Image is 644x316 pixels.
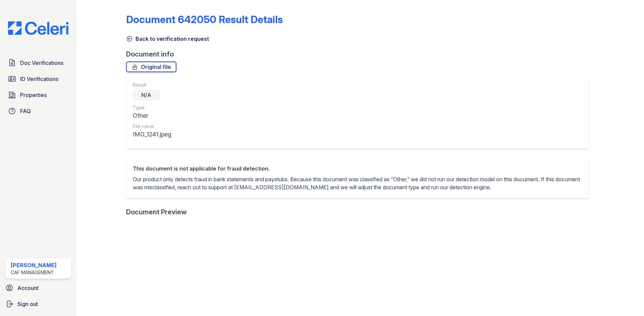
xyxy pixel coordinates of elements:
[5,104,71,118] a: FAQ
[133,111,171,120] div: Other
[126,62,176,72] a: Original file
[20,59,63,67] span: Doc Verifications
[11,269,57,276] div: CAF Management
[133,82,171,88] div: Result
[5,88,71,102] a: Properties
[20,75,58,83] span: ID Verifications
[133,104,171,111] div: Type
[20,91,47,99] span: Properties
[133,130,171,139] div: IMG_1241.jpeg
[126,35,209,43] a: Back to verification request
[133,90,160,100] div: N/A
[126,13,283,25] a: Document 642050 Result Details
[5,56,71,70] a: Doc Verifications
[133,175,582,191] p: Our product only detects fraud in bank statements and paystubs. Because this document was classif...
[126,207,187,217] div: Document Preview
[20,107,31,115] span: FAQ
[17,284,39,292] span: Account
[5,72,71,86] a: ID Verifications
[3,297,74,311] a: Sign out
[126,49,594,59] div: Document info
[133,123,171,130] div: File name
[133,165,582,173] div: This document is not applicable for fraud detection.
[17,300,38,308] span: Sign out
[11,261,57,269] div: [PERSON_NAME]
[3,281,74,295] a: Account
[3,21,74,35] img: CE_Logo_Blue-a8612792a0a2168367f1c8372b55b34899dd931a85d93a1a3d3e32e68fde9ad4.png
